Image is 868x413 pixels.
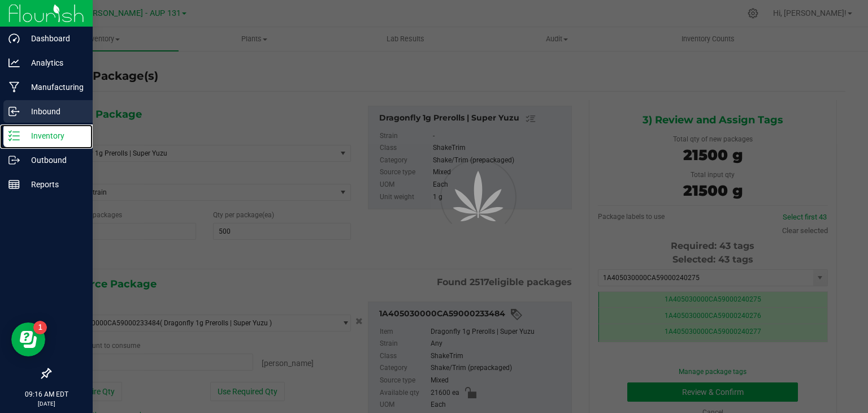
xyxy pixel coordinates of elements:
[5,389,88,399] p: 09:16 AM EDT
[20,80,88,94] p: Manufacturing
[8,106,20,117] inline-svg: Inbound
[8,154,20,166] inline-svg: Outbound
[8,57,20,68] inline-svg: Analytics
[8,179,20,190] inline-svg: Reports
[20,129,88,143] p: Inventory
[11,322,45,356] iframe: Resource center
[8,130,20,141] inline-svg: Inventory
[8,33,20,44] inline-svg: Dashboard
[33,321,47,334] iframe: Resource center unread badge
[20,153,88,167] p: Outbound
[20,105,88,118] p: Inbound
[20,32,88,45] p: Dashboard
[20,56,88,70] p: Analytics
[8,81,20,93] inline-svg: Manufacturing
[5,399,88,408] p: [DATE]
[20,178,88,191] p: Reports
